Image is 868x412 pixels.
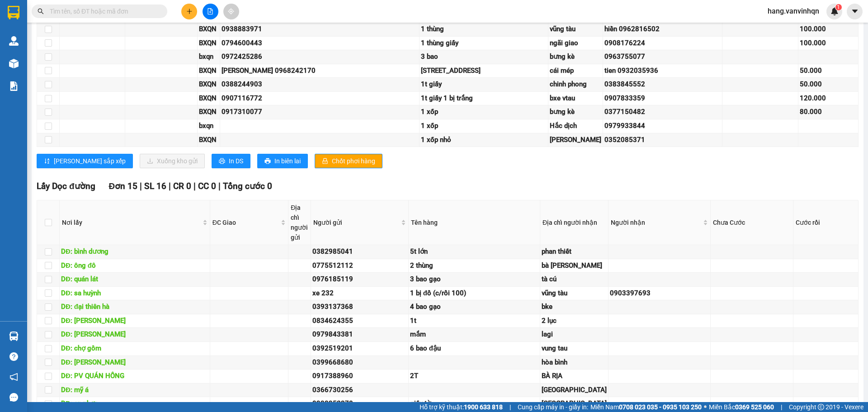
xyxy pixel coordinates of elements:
[410,343,538,354] div: 6 bao đậu
[322,158,328,165] span: lock
[847,4,863,19] button: caret-down
[169,181,171,191] span: |
[509,402,511,412] span: |
[61,329,208,340] div: DĐ: [PERSON_NAME]
[604,107,721,118] div: 0377150482
[410,302,538,313] div: 4 bao gạo
[312,316,406,327] div: 0834624355
[542,398,607,409] div: [GEOGRAPHIC_DATA]
[257,154,308,168] button: printerIn biên lai
[410,329,538,340] div: mắm
[199,38,218,49] div: BXQN
[610,288,709,299] div: 0903397693
[199,79,218,90] div: BXQN
[9,81,19,91] img: solution-icon
[464,403,503,411] strong: 1900 633 818
[421,107,547,118] div: 1 xốp
[800,107,857,118] div: 80.000
[61,343,208,354] div: DĐ: chợ gồm
[818,404,824,410] span: copyright
[140,181,142,191] span: |
[312,302,406,313] div: 0393137368
[793,200,859,245] th: Cước rồi
[223,181,272,191] span: Tổng cước 0
[590,402,702,412] span: Miền Nam
[222,66,417,76] div: [PERSON_NAME] 0968242170
[830,7,839,15] img: icon-new-feature
[222,52,417,62] div: 0972425286
[315,154,382,168] button: lockChốt phơi hàng
[550,135,601,146] div: [PERSON_NAME]
[421,121,547,132] div: 1 xốp
[421,79,547,90] div: 1t giấy
[9,373,18,381] span: notification
[550,38,601,49] div: ngãi giao
[421,52,547,62] div: 3 bao
[410,398,538,409] div: giấy tờ
[9,36,19,46] img: warehouse-icon
[38,8,44,14] span: search
[604,52,721,62] div: 0963755077
[223,4,239,19] button: aim
[9,59,19,68] img: warehouse-icon
[800,38,857,49] div: 100.000
[550,107,601,118] div: bưng kè
[274,156,301,166] span: In biên lai
[312,371,406,382] div: 0917388960
[312,274,406,285] div: 0976185119
[229,156,243,166] span: In DS
[410,274,538,285] div: 3 bao gạo
[228,8,234,14] span: aim
[518,402,588,412] span: Cung cấp máy in - giấy in:
[781,402,782,412] span: |
[410,288,538,299] div: 1 bị đồ (c/rồi 100)
[109,181,138,191] span: Đơn 15
[421,93,547,104] div: 1t giấy 1 bị trắng
[61,316,208,327] div: DĐ: [PERSON_NAME]
[835,4,842,10] sup: 1
[421,24,547,35] div: 1 thùng
[181,4,197,19] button: plus
[37,181,95,191] span: Lấy Dọc đường
[50,6,156,16] input: Tìm tên, số ĐT hoặc mã đơn
[421,38,547,49] div: 1 thùng giấy
[542,316,607,327] div: 2 lục
[61,288,208,299] div: DĐ: sa huỳnh
[264,158,271,165] span: printer
[291,203,308,242] div: Địa chỉ người gửi
[604,38,721,49] div: 0908176224
[704,405,707,409] span: ⚪️
[542,218,606,227] div: Địa chỉ người nhận
[604,79,721,90] div: 0383845552
[312,343,406,354] div: 0392519201
[604,93,721,104] div: 0907833359
[760,5,826,17] span: hang.vanvinhqn
[212,218,279,227] span: ĐC Giao
[219,158,225,165] span: printer
[800,79,857,90] div: 50.000
[193,181,196,191] span: |
[61,357,208,368] div: DĐ: [PERSON_NAME]
[37,154,133,168] button: sort-ascending[PERSON_NAME] sắp xếp
[312,385,406,396] div: 0366730256
[222,107,417,118] div: 0917310077
[144,181,166,191] span: SL 16
[410,316,538,327] div: 1t
[313,218,399,227] span: Người gửi
[62,218,201,227] span: Nơi lấy
[837,4,840,10] span: 1
[735,403,774,411] strong: 0369 525 060
[9,393,18,402] span: message
[312,357,406,368] div: 0399668680
[61,385,208,396] div: DĐ: mỹ á
[199,66,218,76] div: BXQN
[542,329,607,340] div: lagi
[61,260,208,271] div: DĐ: ông đô
[173,181,191,191] span: CR 0
[199,93,218,104] div: BXQN
[199,121,218,132] div: bxqn
[312,288,406,299] div: xe 232
[44,158,50,165] span: sort-ascending
[800,24,857,35] div: 100.000
[421,66,547,76] div: [STREET_ADDRESS]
